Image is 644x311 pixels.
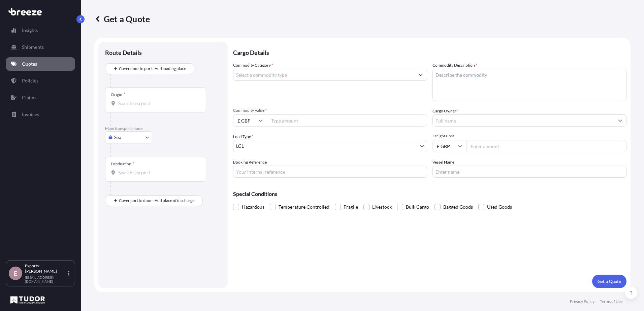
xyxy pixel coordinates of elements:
span: Used Goods [487,202,512,212]
span: Load Type [233,133,253,140]
input: Your internal reference [233,166,427,178]
p: Claims [22,94,36,101]
label: Commodity Description [432,62,477,69]
p: Policies [22,77,38,84]
input: Select a commodity type [233,69,415,81]
span: Bagged Goods [443,202,473,212]
button: Show suggestions [415,69,427,81]
button: Cover door to port - Add loading place [105,63,194,74]
label: Cargo Owner [432,108,459,114]
span: Cover port to door - Add place of discharge [119,197,194,204]
button: Select transport [105,131,152,143]
span: Hazardous [242,202,264,212]
p: Invoices [22,111,39,118]
p: Get a Quote [94,13,150,24]
a: Privacy Policy [570,299,594,304]
p: Quotes [22,61,37,67]
p: Get a Quote [598,278,621,285]
button: Show suggestions [614,114,626,127]
label: Vessel Name [432,159,454,166]
p: Insights [22,27,38,34]
span: LCL [236,143,244,149]
span: Cover door to port - Add loading place [119,65,186,72]
input: Destination [118,169,198,176]
button: Get a Quote [592,275,626,288]
p: Special Conditions [233,191,626,197]
input: Origin [118,100,198,107]
p: Main transport mode [105,126,221,131]
a: Quotes [6,57,75,71]
span: Freight Cost [432,133,626,139]
a: Policies [6,74,75,88]
a: Shipments [6,40,75,54]
input: Type amount [267,114,427,127]
a: Claims [6,91,75,104]
input: Enter name [432,166,626,178]
div: Destination [111,161,134,167]
button: Cover port to door - Add place of discharge [105,195,203,206]
input: Enter amount [466,140,626,152]
a: Insights [6,24,75,37]
p: Shipments [22,44,44,50]
div: Origin [111,92,125,97]
span: Bulk Cargo [406,202,429,212]
input: Full name [433,114,614,127]
a: Invoices [6,108,75,121]
span: Sea [114,134,121,141]
span: Livestock [372,202,392,212]
span: Commodity Value [233,108,427,113]
label: Booking Reference [233,159,267,166]
span: Fragile [344,202,358,212]
span: E [14,270,17,277]
p: [EMAIL_ADDRESS][DOMAIN_NAME] [25,275,67,283]
p: Route Details [105,48,142,57]
a: Terms of Use [600,299,622,304]
p: Exports [PERSON_NAME] [25,263,67,274]
button: LCL [233,140,427,152]
span: Temperature Controlled [279,202,329,212]
img: organization-logo [8,295,47,305]
p: Cargo Details [233,42,626,62]
label: Commodity Category [233,62,273,69]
